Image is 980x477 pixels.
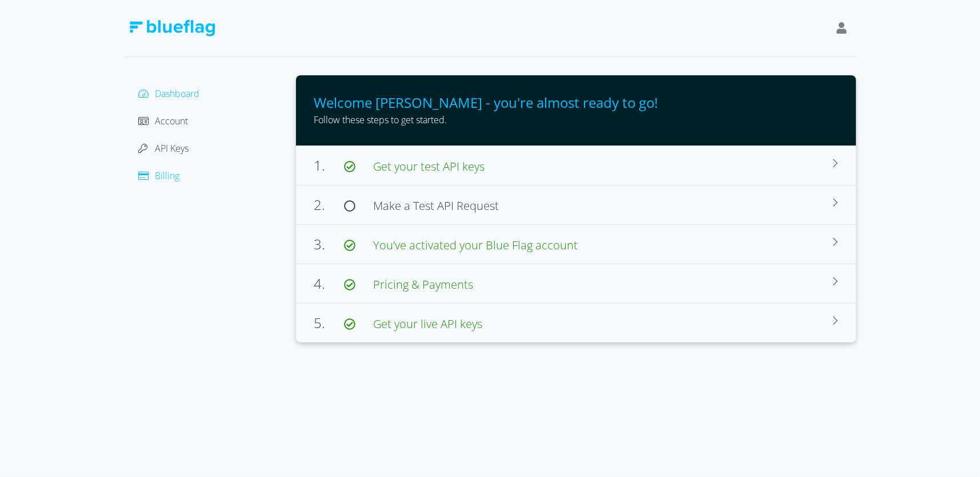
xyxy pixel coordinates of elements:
[138,115,189,127] a: Account
[129,20,215,37] img: Blue Flag Logo
[155,115,189,127] span: Account
[314,235,344,253] span: 3.
[314,156,344,175] span: 1.
[374,237,578,253] span: You’ve activated your Blue Flag account
[374,316,483,332] span: Get your live API keys
[314,195,344,214] span: 2.
[374,277,474,292] span: Pricing & Payments
[374,159,485,174] span: Get your test API keys
[155,142,189,155] span: API Keys
[138,142,189,155] a: API Keys
[314,114,447,126] span: Follow these steps to get started.
[314,313,344,332] span: 5.
[155,169,180,182] span: Billing
[314,93,658,112] span: Welcome [PERSON_NAME] - you're almost ready to go!
[138,87,200,100] a: Dashboard
[314,274,344,293] span: 4.
[155,87,200,100] span: Dashboard
[374,198,499,213] span: Make a Test API Request
[138,169,180,182] a: Billing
